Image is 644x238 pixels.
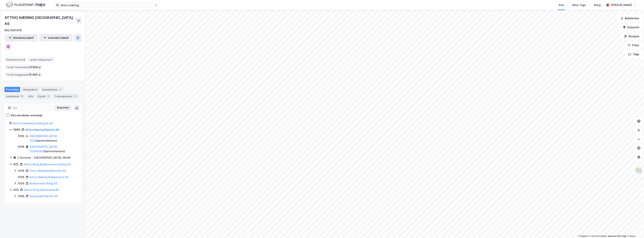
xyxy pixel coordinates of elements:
div: Leide lokasjoner : [28,57,54,63]
button: Analyse [621,33,643,40]
a: Attivo Bolig Sørumsand AS [24,188,59,191]
button: Datasett [620,24,643,31]
button: Bokmerker [617,15,643,22]
div: 2 [58,88,62,91]
a: OpenStreetMap [589,235,607,237]
div: 2 [73,94,77,98]
a: Attivo Bolig Brekkeveien AS [30,169,66,172]
img: logo.f888ab2527a4732fd821a326f86c7f29.svg [6,2,45,8]
div: 100% [18,145,25,149]
div: Kart [559,3,564,7]
input: Søk [11,105,52,111]
div: 2 Sections - [GEOGRAPHIC_DATA], 96/46 [17,155,71,160]
div: 100% [18,194,25,198]
div: ( hjemmelshaver ) [30,145,77,154]
div: Totalt tomteareal : [5,64,42,70]
div: ATTIVO NÆRING [GEOGRAPHIC_DATA] AS [4,15,76,27]
input: Søk på adresse, matrikkel, gårdeiere, leietakere eller personer [59,2,154,8]
div: Kun eiendoms-eierskap [11,113,42,118]
div: Styret [36,94,51,99]
span: 1 [52,57,53,62]
div: ( hjemmelshaver ) [30,134,77,143]
div: Info [27,94,35,99]
div: Totalt byggareal : [5,72,42,78]
a: [GEOGRAPHIC_DATA], 72/3 [30,134,58,142]
a: [GEOGRAPHIC_DATA], 72/363/0/1 [30,145,58,153]
div: 100% [18,181,25,186]
button: Ekspander [54,105,72,111]
div: Bolig [594,3,601,7]
div: Leietakere [4,94,25,99]
a: Sørumsand Senter AS [30,195,58,198]
div: [PERSON_NAME] [611,3,632,7]
a: Attivo Eiendomsutvikling III AS [13,122,53,125]
div: Eiendommer [41,87,64,92]
div: Transaksjoner [53,94,79,99]
a: Brekkeveien Bolig AS [30,182,57,185]
div: Aksjonærer [22,87,39,92]
div: 922 024 979 [4,28,22,33]
div: 3 [46,94,50,98]
div: 100% [13,128,20,132]
div: 100% [18,175,25,179]
div: Eiendommer : [5,57,26,63]
span: 10 405 ㎡ [28,72,41,77]
a: Attivo Næring Kjelsås AS [25,128,59,131]
span: 2 [23,57,25,62]
div: 13 [20,94,24,98]
div: 100% [18,169,25,173]
img: Z [635,167,642,174]
div: Mine Tags [572,3,586,7]
a: Attivo Bolig Brekkeveien Holding AS [24,163,71,166]
div: Portefølje [4,87,20,92]
span: 6 504 ㎡ [30,65,41,69]
div: 80% [13,188,19,192]
div: 100% [18,134,25,138]
a: Attivo Næring Brekkeveien AS [30,175,69,179]
iframe: Chat Widget [625,220,644,238]
button: Filter [625,42,643,49]
a: Improve this map [608,235,626,237]
button: Eiendomstabell [4,34,38,42]
button: Tags [625,51,643,58]
a: Mapbox [578,235,588,237]
button: Leietakertabell [39,34,73,42]
div: 85% [13,162,19,167]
